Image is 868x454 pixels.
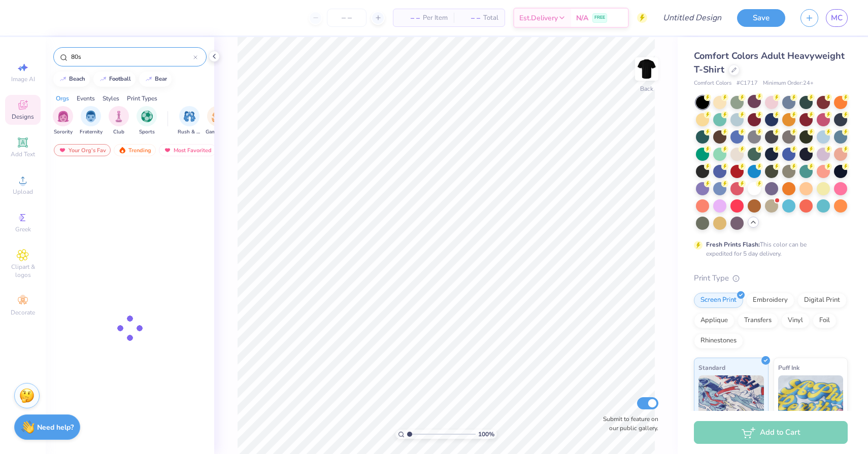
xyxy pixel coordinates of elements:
input: – – [327,9,366,27]
div: bear [155,76,167,82]
div: filter for Sports [137,106,157,136]
button: beach [53,72,90,87]
span: Fraternity [80,128,103,136]
span: Standard [698,362,725,373]
div: Orgs [56,94,69,103]
span: # C1717 [737,79,758,88]
span: – – [399,13,420,23]
img: Standard [698,375,764,426]
span: Game Day [206,128,229,136]
strong: Fresh Prints Flash: [706,240,760,249]
div: Vinyl [781,313,810,328]
button: bear [139,72,172,87]
img: Club Image [113,111,124,122]
span: Decorate [11,308,35,317]
div: beach [69,76,85,82]
span: Minimum Order: 24 + [763,79,814,88]
span: Total [483,13,498,23]
span: – – [460,13,480,23]
label: Submit to feature on our public gallery. [597,414,658,433]
button: Save [737,9,785,27]
span: FREE [594,14,605,21]
span: Clipart & logos [5,263,41,279]
a: MC [826,9,848,27]
button: football [93,72,136,87]
button: filter button [109,106,129,136]
div: filter for Club [109,106,129,136]
span: Greek [15,225,31,233]
div: Events [77,94,95,103]
img: trend_line.gif [99,76,107,82]
span: 100 % [478,430,494,439]
strong: Need help? [37,423,74,432]
div: filter for Sorority [53,106,73,136]
div: Applique [694,313,735,328]
div: This color can be expedited for 5 day delivery. [706,240,831,258]
div: Print Type [694,272,848,284]
img: trending.gif [118,147,126,154]
img: Back [637,59,657,79]
div: Most Favorited [159,144,216,156]
span: Puff Ink [778,362,799,373]
img: trend_line.gif [59,76,67,82]
span: Designs [12,113,34,121]
div: Rhinestones [694,333,743,348]
input: Untitled Design [655,8,729,28]
span: Upload [13,188,33,196]
img: Fraternity Image [85,111,96,122]
img: trend_line.gif [145,76,153,82]
span: Sports [139,128,155,136]
img: most_fav.gif [58,147,66,154]
button: filter button [80,106,103,136]
img: Game Day Image [212,111,223,122]
div: filter for Game Day [206,106,229,136]
div: Foil [813,313,837,328]
div: Embroidery [746,293,794,308]
div: Digital Print [797,293,847,308]
div: football [109,76,131,82]
img: most_fav.gif [163,147,172,154]
span: Club [113,128,124,136]
span: Rush & Bid [178,128,201,136]
span: Image AI [11,75,35,83]
span: Add Text [11,150,35,158]
div: Print Types [127,94,157,103]
img: Sports Image [141,111,153,122]
div: filter for Fraternity [80,106,103,136]
img: Rush & Bid Image [184,111,195,122]
div: Transfers [738,313,778,328]
button: filter button [178,106,201,136]
button: filter button [206,106,229,136]
div: Styles [103,94,119,103]
button: filter button [137,106,157,136]
button: filter button [53,106,73,136]
span: MC [831,12,843,24]
div: Back [640,84,653,93]
div: Your Org's Fav [54,144,111,156]
img: Sorority Image [57,111,69,122]
input: Try "Alpha" [70,52,193,62]
span: Comfort Colors [694,79,731,88]
span: Per Item [423,13,448,23]
div: Trending [114,144,156,156]
div: filter for Rush & Bid [178,106,201,136]
div: Screen Print [694,293,743,308]
span: N/A [576,13,588,23]
span: Comfort Colors Adult Heavyweight T-Shirt [694,50,845,76]
span: Est. Delivery [519,13,558,23]
img: Puff Ink [778,375,844,426]
span: Sorority [54,128,73,136]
